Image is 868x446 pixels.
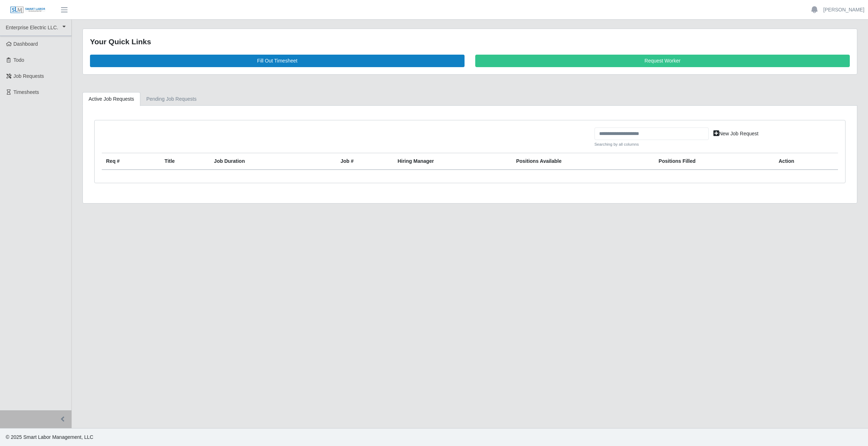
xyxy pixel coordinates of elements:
[475,55,850,67] a: Request Worker
[393,153,512,170] th: Hiring Manager
[512,153,654,170] th: Positions Available
[774,153,838,170] th: Action
[82,92,140,106] a: Active Job Requests
[160,153,210,170] th: Title
[709,127,763,140] a: New Job Request
[594,141,709,147] small: Searching by all columns
[823,6,864,14] a: [PERSON_NAME]
[210,153,313,170] th: Job Duration
[654,153,774,170] th: Positions Filled
[14,57,24,63] span: Todo
[102,153,160,170] th: Req #
[140,92,203,106] a: Pending Job Requests
[10,6,46,14] img: SLM Logo
[14,41,38,47] span: Dashboard
[90,36,850,47] div: Your Quick Links
[90,55,465,67] a: Fill Out Timesheet
[6,434,93,440] span: © 2025 Smart Labor Management, LLC
[14,73,44,79] span: Job Requests
[14,89,39,95] span: Timesheets
[336,153,393,170] th: Job #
